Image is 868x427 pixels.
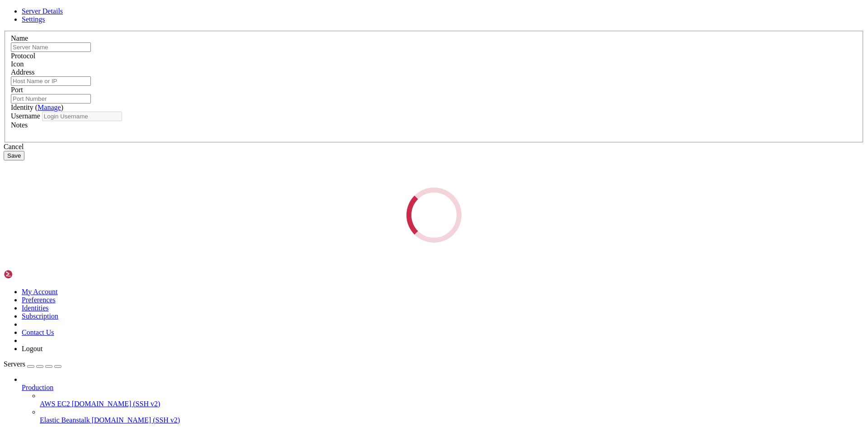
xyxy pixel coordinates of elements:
[40,408,864,424] li: Elastic Beanstalk [DOMAIN_NAME] (SSH v2)
[40,416,90,424] span: Elastic Beanstalk
[40,400,70,408] span: AWS EC2
[4,143,864,151] div: Cancel
[11,86,23,94] label: Port
[4,4,750,11] x-row: Connection timed out
[11,76,91,86] input: Host Name or IP
[42,112,122,121] input: Login Username
[11,42,91,52] input: Server Name
[4,360,61,368] a: Servers
[11,68,34,76] label: Address
[4,151,24,160] button: Save
[397,178,471,252] div: Loading...
[4,270,56,279] img: Shellngn
[92,416,180,424] span: [DOMAIN_NAME] (SSH v2)
[4,11,7,19] div: (0, 1)
[35,103,63,111] span: ( )
[22,15,45,23] a: Settings
[11,52,35,60] label: Protocol
[40,392,864,408] li: AWS EC2 [DOMAIN_NAME] (SSH v2)
[40,416,864,424] a: Elastic Beanstalk [DOMAIN_NAME] (SSH v2)
[22,288,58,296] a: My Account
[11,34,28,42] label: Name
[72,400,160,408] span: [DOMAIN_NAME] (SSH v2)
[22,384,864,392] a: Production
[38,103,61,111] a: Manage
[11,60,24,68] label: Icon
[22,304,49,312] a: Identities
[22,345,42,352] a: Logout
[4,360,25,368] span: Servers
[22,312,58,320] a: Subscription
[11,112,40,120] label: Username
[40,400,864,408] a: AWS EC2 [DOMAIN_NAME] (SSH v2)
[11,121,28,129] label: Notes
[11,94,91,103] input: Port Number
[11,103,63,111] label: Identity
[22,7,63,15] a: Server Details
[22,296,56,304] a: Preferences
[22,384,53,391] span: Production
[22,328,54,336] a: Contact Us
